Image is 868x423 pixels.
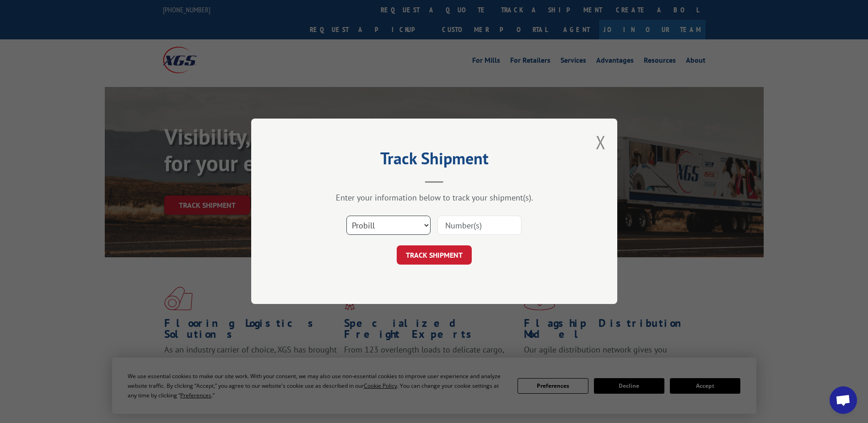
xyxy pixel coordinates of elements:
div: Open chat [830,386,857,414]
button: TRACK SHIPMENT [397,246,472,265]
input: Number(s) [437,216,522,235]
div: Enter your information below to track your shipment(s). [297,193,571,203]
button: Close modal [596,130,606,154]
h2: Track Shipment [297,152,571,169]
